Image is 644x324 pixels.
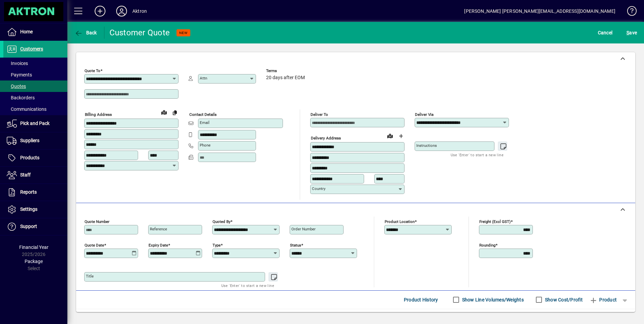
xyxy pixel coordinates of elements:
[149,242,168,247] mat-label: Expiry date
[169,107,180,118] button: Copy to Delivery address
[290,242,301,247] mat-label: Status
[311,112,328,117] mat-label: Deliver To
[20,172,31,177] span: Staff
[20,138,39,143] span: Suppliers
[622,1,636,23] a: Knowledge Base
[7,106,46,112] span: Communications
[85,219,109,224] mat-label: Quote number
[596,27,614,39] button: Cancel
[74,30,97,35] span: Back
[625,27,639,39] button: Save
[85,242,104,247] mat-label: Quote date
[85,68,100,73] mat-label: Quote To
[312,186,325,191] mat-label: Country
[401,294,441,306] button: Product History
[132,6,147,17] div: Aktron
[385,219,415,224] mat-label: Product location
[20,29,33,34] span: Home
[20,224,37,229] span: Support
[479,219,511,224] mat-label: Freight (excl GST)
[266,69,307,73] span: Terms
[3,150,67,166] a: Products
[626,27,637,38] span: ave
[200,76,207,80] mat-label: Attn
[598,27,613,38] span: Cancel
[3,103,67,115] a: Communications
[3,132,67,149] a: Suppliers
[416,143,437,148] mat-label: Instructions
[111,5,132,17] button: Profile
[3,167,67,184] a: Staff
[89,5,111,17] button: Add
[461,296,524,303] label: Show Line Volumes/Weights
[3,92,67,103] a: Backorders
[150,227,167,231] mat-label: Reference
[19,245,49,250] span: Financial Year
[385,130,395,141] a: View on map
[213,242,221,247] mat-label: Type
[25,259,43,264] span: Package
[404,294,438,305] span: Product History
[626,30,629,35] span: S
[20,121,50,126] span: Pick and Pack
[179,31,188,35] span: NEW
[479,242,495,247] mat-label: Rounding
[7,84,26,89] span: Quotes
[291,227,316,231] mat-label: Order number
[7,72,32,77] span: Payments
[73,27,99,39] button: Back
[3,115,67,132] a: Pick and Pack
[544,296,583,303] label: Show Cost/Profit
[20,206,37,212] span: Settings
[3,69,67,80] a: Payments
[159,107,169,118] a: View on map
[20,189,37,195] span: Reports
[109,27,170,38] div: Customer Quote
[7,95,35,100] span: Backorders
[464,6,615,17] div: [PERSON_NAME] [PERSON_NAME][EMAIL_ADDRESS][DOMAIN_NAME]
[3,80,67,92] a: Quotes
[266,75,305,80] span: 20 days after EOM
[7,61,28,66] span: Invoices
[200,143,211,148] mat-label: Phone
[586,294,620,306] button: Product
[451,151,504,159] mat-hint: Use 'Enter' to start a new line
[395,131,406,141] button: Choose address
[3,58,67,69] a: Invoices
[3,184,67,201] a: Reports
[200,120,210,125] mat-label: Email
[20,46,43,52] span: Customers
[221,282,274,289] mat-hint: Use 'Enter' to start a new line
[415,112,433,117] mat-label: Deliver via
[20,155,39,160] span: Products
[589,294,617,305] span: Product
[3,218,67,235] a: Support
[3,24,67,40] a: Home
[67,27,104,39] app-page-header-button: Back
[86,274,94,279] mat-label: Title
[213,219,230,224] mat-label: Quoted by
[3,201,67,218] a: Settings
